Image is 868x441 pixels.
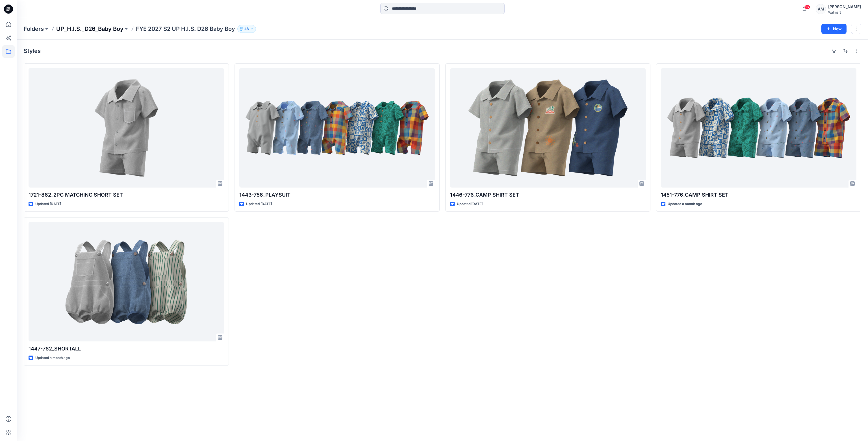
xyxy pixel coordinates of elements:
p: 1447-762_SHORTALL [29,345,224,353]
button: New [821,24,847,34]
p: FYE 2027 S2 UP H.I.S. D26 Baby Boy [136,25,235,33]
p: Updated a month ago [35,355,70,361]
p: Updated [DATE] [457,201,483,207]
div: Walmart [828,10,861,14]
a: 1446-776_CAMP SHIRT SET [450,68,646,188]
p: 1446-776_CAMP SHIRT SET [450,191,646,199]
a: Folders [24,25,44,33]
button: 48 [237,25,256,33]
a: UP_H.I.S._D26_Baby Boy [56,25,123,33]
p: Updated [DATE] [246,201,272,207]
p: 1451-776_CAMP SHIRT SET [661,191,856,199]
h4: Styles [24,48,41,54]
p: 48 [244,26,249,32]
p: Updated [DATE] [35,201,61,207]
p: 1443-756_PLAYSUIT [239,191,435,199]
a: 1721-862_2PC MATCHING SHORT SET [29,68,224,188]
a: 1443-756_PLAYSUIT [239,68,435,188]
a: 1451-776_CAMP SHIRT SET [661,68,856,188]
span: 16 [804,5,810,9]
p: Updated a month ago [668,201,702,207]
div: AM [816,4,826,14]
div: [PERSON_NAME] [828,3,861,10]
p: 1721-862_2PC MATCHING SHORT SET [29,191,224,199]
a: 1447-762_SHORTALL [29,222,224,341]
